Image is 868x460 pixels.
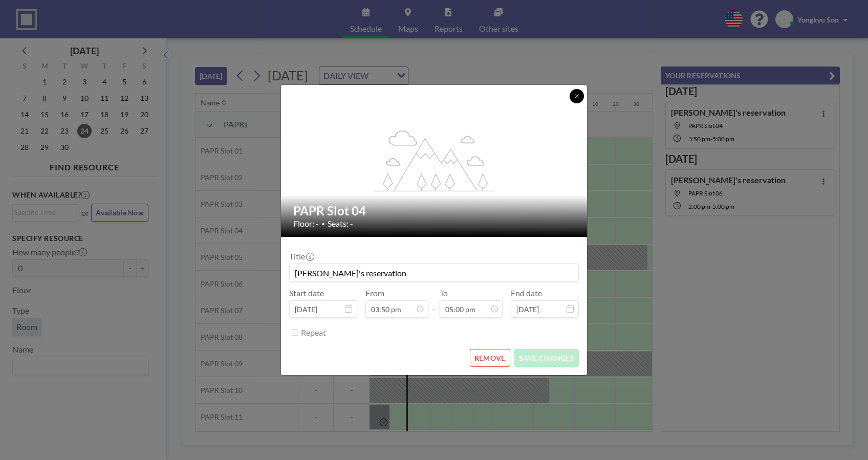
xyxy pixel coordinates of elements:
input: (No title) [290,264,578,281]
button: REMOVE [470,349,510,367]
span: Seats: - [328,218,353,229]
label: Start date [289,288,324,298]
label: End date [511,288,542,298]
button: SAVE CHANGES [514,349,579,367]
span: - [432,292,436,314]
label: From [365,288,384,298]
h2: PAPR Slot 04 [293,203,576,218]
span: • [321,220,325,228]
span: Floor: - [293,218,319,229]
label: Repeat [301,327,326,338]
g: flex-grow: 1.2; [374,129,495,191]
label: To [440,288,448,298]
label: Title [289,251,313,261]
